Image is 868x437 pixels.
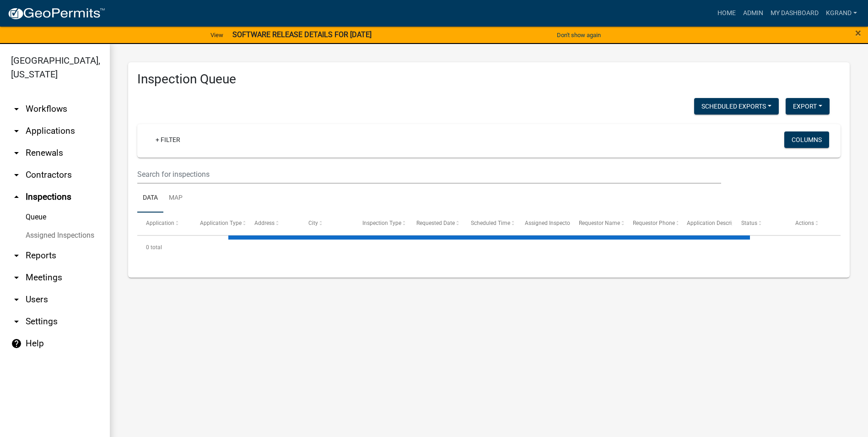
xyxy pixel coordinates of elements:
datatable-header-cell: Actions [787,213,841,235]
a: Admin [739,5,767,22]
h3: Inspection Queue [137,71,841,87]
span: × [855,27,861,39]
button: Columns [784,131,829,148]
span: City [308,220,318,226]
i: arrow_drop_up [11,191,22,202]
a: My Dashboard [767,5,822,22]
span: Address [254,220,275,226]
datatable-header-cell: Requestor Phone [624,213,678,235]
datatable-header-cell: Address [245,213,299,235]
datatable-header-cell: Inspection Type [354,213,408,235]
datatable-header-cell: Application Type [191,213,245,235]
datatable-header-cell: Requestor Name [570,213,624,235]
span: Assigned Inspector [525,220,572,226]
datatable-header-cell: Status [732,213,786,235]
button: Close [855,27,861,38]
i: arrow_drop_down [11,147,22,158]
span: Requested Date [416,220,455,226]
strong: SOFTWARE RELEASE DETAILS FOR [DATE] [232,30,372,39]
datatable-header-cell: Requested Date [408,213,462,235]
span: Inspection Type [362,220,401,226]
div: 0 total [137,236,841,259]
a: + Filter [148,131,188,148]
i: arrow_drop_down [11,104,22,115]
a: KGRAND [822,5,861,22]
i: arrow_drop_down [11,272,22,283]
span: Scheduled Time [471,220,510,226]
i: arrow_drop_down [11,126,22,137]
input: Search for inspections [137,165,721,184]
i: arrow_drop_down [11,250,22,261]
datatable-header-cell: Scheduled Time [462,213,516,235]
i: help [11,338,22,349]
span: Actions [795,220,814,226]
datatable-header-cell: Application [137,213,191,235]
span: Requestor Name [579,220,620,226]
span: Application Description [687,220,744,226]
i: arrow_drop_down [11,294,22,305]
span: Status [741,220,757,226]
i: arrow_drop_down [11,316,22,327]
i: arrow_drop_down [11,169,22,180]
button: Don't show again [553,27,604,43]
a: Home [714,5,739,22]
a: Data [137,184,163,213]
a: Map [163,184,188,213]
datatable-header-cell: Assigned Inspector [516,213,570,235]
span: Application Type [200,220,242,226]
button: Scheduled Exports [694,98,779,115]
datatable-header-cell: City [300,213,354,235]
datatable-header-cell: Application Description [678,213,732,235]
span: Application [146,220,174,226]
span: Requestor Phone [633,220,675,226]
button: Export [786,98,830,115]
a: View [207,27,227,43]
